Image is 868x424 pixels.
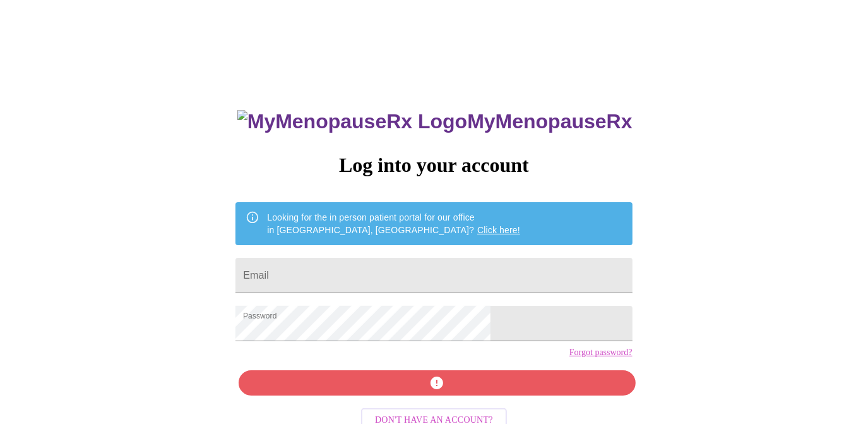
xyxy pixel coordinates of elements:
[237,110,633,133] h3: MyMenopauseRx
[237,110,467,133] img: MyMenopauseRx Logo
[267,206,520,241] div: Looking for the in person patient portal for our office in [GEOGRAPHIC_DATA], [GEOGRAPHIC_DATA]?
[569,348,633,358] a: Forgot password?
[235,154,632,177] h3: Log into your account
[477,225,520,235] a: Click here!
